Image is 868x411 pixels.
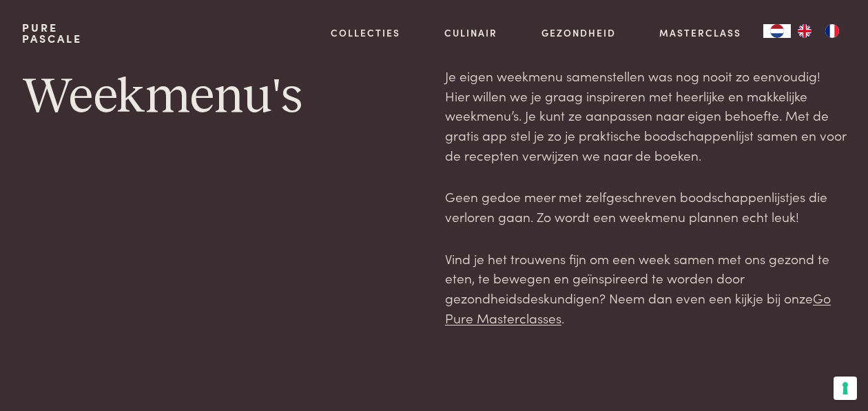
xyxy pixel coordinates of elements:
[791,24,818,38] a: EN
[331,26,400,40] a: Collecties
[791,24,846,38] ul: Language list
[659,26,741,40] a: Masterclass
[445,288,831,327] a: Go Pure Masterclasses
[763,24,791,38] div: Language
[763,24,846,38] aside: Language selected: Nederlands
[22,66,423,128] h1: Weekmenu's
[763,24,791,38] a: NL
[541,26,616,40] a: Gezondheid
[445,249,846,328] p: Vind je het trouwens fijn om een week samen met ons gezond te eten, te bewegen en geïnspireerd te...
[22,22,82,44] a: PurePascale
[834,377,857,400] button: Uw voorkeuren voor toestemming voor trackingtechnologieën
[444,26,497,40] a: Culinair
[818,24,846,38] a: FR
[445,66,846,165] p: Je eigen weekmenu samenstellen was nog nooit zo eenvoudig! Hier willen we je graag inspireren met...
[445,187,846,226] p: Geen gedoe meer met zelfgeschreven boodschappenlijstjes die verloren gaan. Zo wordt een weekmenu ...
